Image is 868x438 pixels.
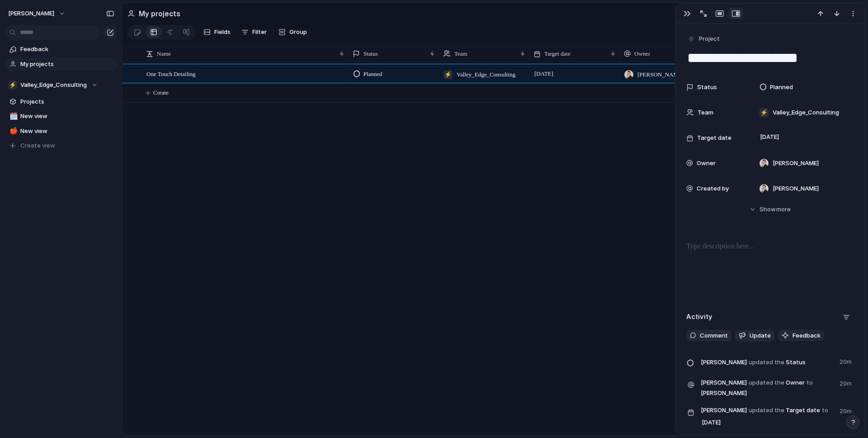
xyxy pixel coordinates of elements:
button: Filter [238,25,270,39]
a: 🍎New view [5,124,118,138]
span: [PERSON_NAME] [8,9,54,18]
span: One Touch Detailing [146,68,196,79]
span: Planned [770,83,793,92]
button: Group [274,25,311,39]
span: [PERSON_NAME] [701,406,747,415]
button: 🍎 [8,127,17,136]
button: Create view [5,139,118,152]
a: My projects [5,57,118,71]
span: Target date [697,133,731,143]
span: to [822,406,828,415]
span: Project [699,34,720,43]
span: Name [157,49,171,58]
span: [PERSON_NAME] [701,378,747,387]
span: Feedback [793,331,821,340]
button: Fields [200,25,234,39]
span: [PERSON_NAME] [701,389,747,398]
span: Feedback [20,45,114,54]
span: Comment [700,331,728,340]
a: 🗓️New view [5,109,118,123]
span: [PERSON_NAME] [773,184,819,193]
span: 20m [840,356,854,367]
span: Owner [697,159,716,168]
button: Showmore [686,201,854,218]
span: [PERSON_NAME] [701,358,747,367]
span: updated the [749,358,784,367]
span: Create [153,88,169,97]
button: Comment [686,330,731,342]
span: My projects [20,60,114,69]
span: [DATE] [699,417,723,428]
span: Team [454,49,467,58]
span: Target date [701,405,834,429]
span: updated the [749,406,784,415]
span: Valley_Edge_Consulting [20,81,87,90]
span: [PERSON_NAME] [637,70,684,79]
button: Project [685,33,722,46]
span: Show [759,205,776,214]
span: Owner [634,49,650,58]
span: 20m [840,377,854,388]
button: [PERSON_NAME] [4,6,70,21]
button: Update [735,330,774,342]
button: 🗓️ [8,112,17,121]
div: 🗓️ [9,111,16,122]
span: Status [363,49,378,58]
span: Planned [363,70,382,79]
h2: Activity [686,312,712,322]
span: Valley_Edge_Consulting [773,108,839,117]
span: Status [697,83,717,92]
span: Target date [544,49,571,58]
button: ⚡Valley_Edge_Consulting [5,78,118,92]
span: more [776,205,791,214]
span: [PERSON_NAME] [773,159,819,168]
span: New view [20,127,114,136]
span: updated the [749,378,784,387]
span: [DATE] [532,68,556,79]
div: ⚡ [759,108,769,117]
span: Projects [20,97,114,106]
div: ⚡ [8,81,17,90]
span: to [807,378,813,387]
a: Feedback [5,43,118,56]
span: [DATE] [758,132,782,143]
span: 20m [840,405,854,416]
span: Created by [697,184,729,193]
a: Projects [5,95,118,109]
span: Team [698,108,713,117]
span: Owner [701,377,834,398]
span: Status [701,356,834,368]
span: Group [289,28,307,37]
button: Feedback [778,330,824,342]
span: Valley_Edge_Consulting [457,70,515,79]
span: Create view [20,141,55,150]
h2: My projects [139,8,180,19]
span: Update [750,331,771,340]
span: Filter [252,28,267,37]
div: ⚡ [443,70,453,79]
div: 🍎 [9,126,16,136]
span: Fields [214,28,231,37]
span: New view [20,112,114,121]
